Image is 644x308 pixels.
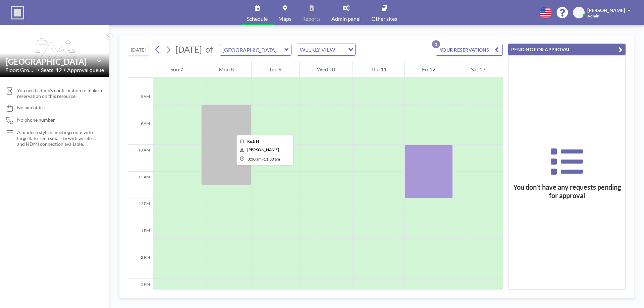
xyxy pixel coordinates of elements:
[262,157,264,162] span: -
[220,44,284,55] input: Vista Meeting Room
[371,16,397,21] span: Other sites
[128,225,153,252] div: 1 PM
[17,105,45,111] span: No amenities
[508,183,625,200] h3: You don’t have any requests pending for approval
[247,147,279,152] span: Richard Hughes
[297,44,355,55] div: Search for option
[6,57,97,66] input: Vista Meeting Room
[299,45,336,54] span: WEEKLY VIEW
[128,279,153,306] div: 3 PM
[17,129,96,147] p: A modern stylish meeting room with large flatscreen smart tv with wireless and HDMI connection av...
[508,44,626,55] button: PENDING FOR APPROVAL
[353,61,404,78] div: Thu 11
[5,67,36,73] span: Floor: Ground Fl...
[128,44,149,56] button: [DATE]
[128,145,153,172] div: 10 AM
[17,87,104,99] span: You need admin's confirmation to make a reservation on this resource
[300,61,353,78] div: Wed 10
[128,118,153,145] div: 9 AM
[128,91,153,118] div: 8 AM
[432,40,440,48] p: 1
[37,68,39,72] span: •
[587,13,599,18] span: Admin
[205,44,213,55] span: of
[278,16,291,21] span: Maps
[175,44,202,54] span: [DATE]
[128,252,153,279] div: 2 PM
[331,16,361,21] span: Admin panel
[436,44,503,56] button: YOUR RESERVATIONS1
[587,7,625,13] span: [PERSON_NAME]
[201,61,252,78] div: Mon 8
[248,157,262,162] span: 8:30 AM
[17,117,55,123] span: No phone number
[11,6,24,19] img: organization-logo
[575,10,583,16] span: GW
[247,139,259,144] span: Rich H
[67,67,104,73] span: Approval queue
[153,61,201,78] div: Sun 7
[63,68,65,72] span: •
[128,198,153,225] div: 12 PM
[337,45,344,54] input: Search for option
[41,67,62,73] span: Seats: 12
[405,61,453,78] div: Fri 12
[128,64,153,91] div: 7 AM
[264,157,280,162] span: 11:30 AM
[302,16,321,21] span: Reports
[252,61,299,78] div: Tue 9
[247,16,268,21] span: Schedule
[128,172,153,198] div: 11 AM
[453,61,503,78] div: Sat 13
